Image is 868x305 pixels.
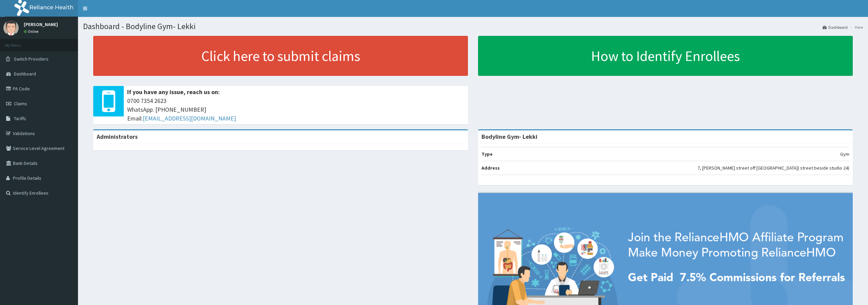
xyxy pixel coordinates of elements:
[848,24,863,30] li: Here
[840,151,849,157] p: Gym
[24,22,58,27] p: [PERSON_NAME]
[143,114,236,122] a: [EMAIL_ADDRESS][DOMAIN_NAME]
[481,165,500,171] b: Address
[93,36,468,76] a: Click here to submit claims
[14,56,48,62] span: Switch Providers
[97,133,138,140] b: Administrators
[83,22,863,31] h1: Dashboard - Bodyline Gym- Lekki
[127,96,465,123] span: 0700 7354 2623 WhatsApp: [PHONE_NUMBER] Email:
[14,71,36,77] span: Dashboard
[823,24,848,30] a: Dashboard
[127,88,220,96] b: If you have any issue, reach us on:
[14,115,26,122] span: Tariffs
[697,165,849,171] p: 7, [PERSON_NAME] street off [GEOGRAPHIC_DATA]( street beside studio 24)
[14,101,27,107] span: Claims
[478,36,853,76] a: How to Identify Enrollees
[3,20,19,36] img: User Image
[481,133,537,140] strong: Bodyline Gym- Lekki
[481,151,493,157] b: Type
[24,29,40,34] a: Online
